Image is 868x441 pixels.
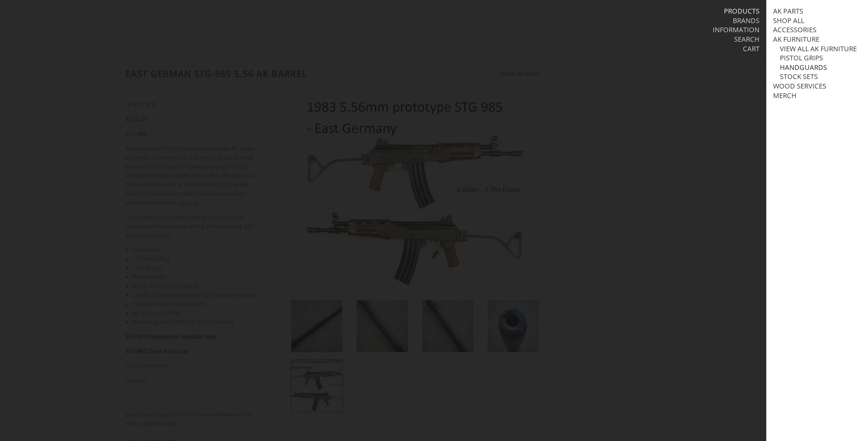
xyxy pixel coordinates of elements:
a: Shop All [773,16,804,25]
a: View all AK Furniture [780,44,857,53]
a: Merch [773,91,796,100]
a: Wood Services [773,82,826,91]
a: Pistol Grips [780,54,823,62]
a: Products [724,7,759,16]
a: Search [734,35,759,44]
a: Information [713,25,759,34]
a: Stock Sets [780,72,818,81]
a: Handguards [780,63,827,72]
a: Accessories [773,25,816,34]
a: Brands [733,16,759,25]
a: AK Parts [773,7,803,16]
a: AK Furniture [773,35,820,44]
a: Cart [743,44,759,53]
